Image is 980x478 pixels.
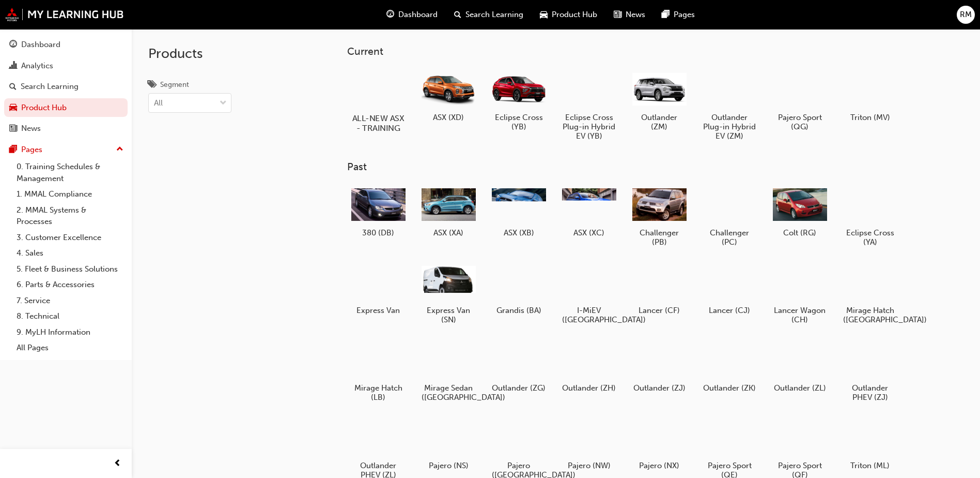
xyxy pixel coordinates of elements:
[492,228,546,237] h5: ASX (XB)
[674,9,695,21] span: Pages
[562,113,616,141] h5: Eclipse Cross Plug-in Hybrid EV (YB)
[21,123,41,135] div: News
[12,293,128,309] a: 7. Service
[703,383,757,393] h5: Outlander (ZK)
[843,113,897,122] h5: Triton (MV)
[386,8,394,21] span: guage-icon
[422,228,476,237] h5: ASX (XA)
[698,182,760,251] a: Challenger (PC)
[628,414,690,474] a: Pajero (NX)
[351,306,406,315] h5: Express Van
[4,119,128,138] a: News
[12,245,128,261] a: 4. Sales
[5,8,124,21] img: mmal
[614,8,621,21] span: news-icon
[703,306,757,315] h5: Lancer (CJ)
[465,9,523,21] span: Search Learning
[347,182,409,242] a: 380 (DB)
[532,4,605,25] a: car-iconProduct Hub
[347,259,409,319] a: Express Van
[703,113,757,141] h5: Outlander Plug-in Hybrid EV (ZM)
[347,46,934,57] h3: Current
[160,80,189,90] div: Segment
[422,461,476,470] h5: Pajero (NS)
[773,306,827,324] h5: Lancer Wagon (CH)
[12,186,128,202] a: 1. MMAL Compliance
[839,182,901,251] a: Eclipse Cross (YA)
[12,308,128,324] a: 8. Technical
[698,259,760,319] a: Lancer (CJ)
[21,60,53,72] div: Analytics
[960,9,972,21] span: RM
[628,66,690,135] a: Outlander (ZM)
[488,66,550,135] a: Eclipse Cross (YB)
[347,66,409,135] a: ALL-NEW ASX - TRAINING
[492,306,546,315] h5: Grandis (BA)
[12,340,128,356] a: All Pages
[351,383,406,402] h5: Mirage Hatch (LB)
[9,103,17,113] span: car-icon
[422,383,476,402] h5: Mirage Sedan ([GEOGRAPHIC_DATA])
[492,113,546,131] h5: Eclipse Cross (YB)
[446,4,532,25] a: search-iconSearch Learning
[843,228,897,247] h5: Eclipse Cross (YA)
[773,113,827,131] h5: Pajero Sport (QG)
[839,259,901,328] a: Mirage Hatch ([GEOGRAPHIC_DATA])
[773,228,827,237] h5: Colt (RG)
[632,228,687,247] h5: Challenger (PB)
[350,113,407,133] h5: ALL-NEW ASX - TRAINING
[4,140,128,159] button: Pages
[558,414,620,474] a: Pajero (NW)
[4,98,128,117] a: Product Hub
[698,66,760,144] a: Outlander Plug-in Hybrid EV (ZM)
[558,66,620,144] a: Eclipse Cross Plug-in Hybrid EV (YB)
[562,383,616,393] h5: Outlander (ZH)
[769,182,831,242] a: Colt (RG)
[12,202,128,230] a: 2. MMAL Systems & Processes
[12,261,128,277] a: 5. Fleet & Business Solutions
[558,182,620,242] a: ASX (XC)
[351,228,406,237] h5: 380 (DB)
[662,8,670,21] span: pages-icon
[488,337,550,397] a: Outlander (ZG)
[957,6,975,24] button: RM
[9,40,17,50] span: guage-icon
[628,337,690,397] a: Outlander (ZJ)
[562,461,616,470] h5: Pajero (NW)
[116,143,123,156] span: up-icon
[21,144,42,156] div: Pages
[148,81,156,90] span: tags-icon
[562,228,616,237] h5: ASX (XC)
[632,383,687,393] h5: Outlander (ZJ)
[839,66,901,126] a: Triton (MV)
[9,145,17,155] span: pages-icon
[4,33,128,140] button: DashboardAnalyticsSearch LearningProduct HubNews
[417,182,479,242] a: ASX (XA)
[9,82,17,92] span: search-icon
[154,97,163,109] div: All
[422,113,476,122] h5: ASX (XD)
[552,9,597,21] span: Product Hub
[626,9,645,21] span: News
[773,383,827,393] h5: Outlander (ZL)
[114,457,121,470] span: prev-icon
[562,306,616,324] h5: I-MiEV ([GEOGRAPHIC_DATA])
[843,306,897,324] h5: Mirage Hatch ([GEOGRAPHIC_DATA])
[12,277,128,293] a: 6. Parts & Accessories
[347,337,409,406] a: Mirage Hatch (LB)
[4,35,128,54] a: Dashboard
[12,159,128,186] a: 0. Training Schedules & Management
[378,4,446,25] a: guage-iconDashboard
[769,259,831,328] a: Lancer Wagon (CH)
[632,306,687,315] h5: Lancer (CF)
[9,62,17,71] span: chart-icon
[417,337,479,406] a: Mirage Sedan ([GEOGRAPHIC_DATA])
[454,8,461,21] span: search-icon
[9,124,17,133] span: news-icon
[769,66,831,135] a: Pajero Sport (QG)
[12,324,128,340] a: 9. MyLH Information
[839,337,901,406] a: Outlander PHEV (ZJ)
[843,461,897,470] h5: Triton (ML)
[220,97,227,110] span: down-icon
